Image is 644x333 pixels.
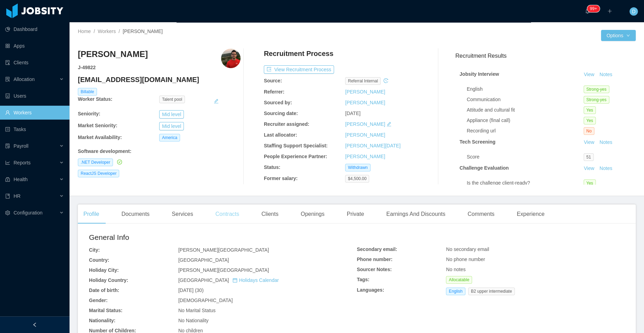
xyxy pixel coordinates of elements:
b: Last allocator: [264,132,297,138]
span: No notes [446,267,465,272]
h4: [EMAIL_ADDRESS][DOMAIN_NAME] [78,75,241,84]
i: icon: history [383,78,388,83]
span: 51 [584,153,594,161]
span: [DEMOGRAPHIC_DATA] [178,298,233,303]
span: No Nationality [178,318,209,323]
b: Worker Status: [78,96,112,102]
span: America [159,134,180,141]
a: icon: exportView Recruitment Process [264,67,334,72]
div: Documents [116,204,155,224]
span: [GEOGRAPHIC_DATA] [178,257,229,263]
span: Withdrawn [345,164,370,171]
b: Marital Status: [89,308,122,313]
i: icon: setting [5,210,10,215]
b: Status: [264,164,280,170]
a: View [581,72,597,77]
span: ReactJS Developer [78,170,119,177]
div: Profile [78,204,105,224]
i: icon: calendar [233,278,237,283]
i: icon: bell [585,9,590,14]
b: Phone number: [357,257,393,262]
b: Holiday Country: [89,277,128,283]
button: Notes [597,71,615,79]
span: No secondary email [446,246,489,252]
strong: Challenge Evaluation [459,165,509,171]
a: [PERSON_NAME][DATE] [345,143,400,148]
b: Country: [89,257,109,263]
b: Tags: [357,277,369,282]
div: Services [166,204,198,224]
span: [GEOGRAPHIC_DATA] [178,277,279,283]
b: Gender: [89,298,108,303]
a: icon: auditClients [5,56,64,70]
a: icon: appstoreApps [5,39,64,53]
span: No [584,127,594,135]
div: English [467,86,584,93]
a: icon: check-circle [116,159,122,165]
a: View [581,139,597,145]
span: Yes [584,106,596,114]
span: Allocatable [446,276,472,284]
div: Communication [467,96,584,103]
b: Sourcer Notes: [357,267,392,272]
div: Comments [462,204,500,224]
div: Clients [256,204,284,224]
a: [PERSON_NAME] [345,132,385,138]
b: Referrer: [264,89,284,95]
b: Source: [264,78,282,83]
a: [PERSON_NAME] [345,121,385,127]
b: Date of birth: [89,287,119,293]
a: icon: pie-chartDashboard [5,22,64,36]
i: icon: plus [607,9,612,14]
b: Seniority: [78,111,100,116]
i: icon: medicine-box [5,177,10,182]
a: icon: userWorkers [5,106,64,120]
span: Strong-yes [584,86,609,93]
span: / [119,29,120,34]
span: Strong-yes [584,96,609,104]
div: Experience [511,204,550,224]
button: Mid level [159,122,184,130]
span: [PERSON_NAME][GEOGRAPHIC_DATA] [178,247,269,253]
button: Mid level [159,110,184,119]
b: Sourced by: [264,100,292,105]
span: Yes [584,117,596,124]
div: Private [341,204,370,224]
span: English [446,287,465,295]
a: Workers [98,29,116,34]
i: icon: file-protect [5,144,10,148]
i: icon: book [5,194,10,198]
sup: 333 [587,5,600,12]
b: Market Availability: [78,135,122,140]
div: Attitude and cultural fit [467,106,584,114]
b: Staffing Support Specialist: [264,143,328,148]
span: [DATE] (30) [178,287,204,293]
div: Openings [295,204,330,224]
div: Contracts [210,204,245,224]
i: icon: solution [5,77,10,82]
b: People Experience Partner: [264,154,327,159]
a: [PERSON_NAME] [345,100,385,105]
span: [DATE] [345,111,360,116]
i: icon: check-circle [117,160,122,164]
span: $4,500.00 [345,175,369,182]
span: B2 upper intermediate [468,287,515,295]
b: City: [89,247,100,253]
span: Configuration [14,210,42,216]
a: [PERSON_NAME] [345,89,385,95]
span: No phone number [446,257,485,262]
span: Talent pool [159,96,185,103]
span: Health [14,177,27,182]
a: icon: calendarHolidays Calendar [233,277,279,283]
b: Market Seniority: [78,123,117,128]
h3: Recruitment Results [455,51,636,60]
strong: Tech Screening [459,139,495,145]
h4: Recruitment Process [264,49,333,58]
span: No Marital Status [178,308,215,313]
strong: Jobsity Interview [459,71,499,77]
div: Score [467,153,584,161]
a: [PERSON_NAME] [345,154,385,159]
button: Notes [597,164,615,173]
div: Recording url [467,127,584,135]
span: / [93,29,95,34]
